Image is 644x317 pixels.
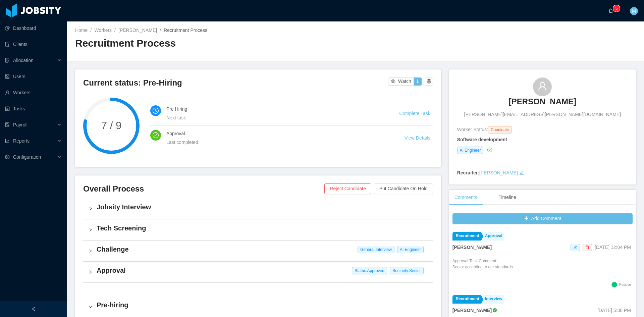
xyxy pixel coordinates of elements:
[509,96,576,111] a: [PERSON_NAME]
[482,295,504,304] a: Interview
[538,82,547,91] i: icon: user
[487,148,492,152] i: icon: check-circle
[615,5,618,12] p: 5
[573,245,577,249] i: icon: edit
[97,202,428,212] h4: Jobsity Interview
[352,267,387,274] span: Status: Approved
[595,245,631,250] span: [DATE] 12:04 PM
[597,308,631,313] span: [DATE] 5:36 PM
[452,264,513,270] p: Senior according to our standards
[5,155,10,159] i: icon: setting
[414,77,422,86] button: 1
[5,139,10,143] i: icon: line-chart
[482,232,504,241] a: Approval
[358,246,394,253] span: General Interview
[449,190,483,205] div: Comments
[83,77,388,88] h3: Current status: Pre-Hiring
[89,207,93,211] i: icon: right
[452,232,481,241] a: Recruitment
[97,300,428,310] h4: Pre-hiring
[97,266,428,275] h4: Approval
[397,246,424,253] span: AI Engineer
[457,147,484,154] span: AI Engineer
[166,130,388,137] h4: Approval
[89,305,93,309] i: icon: right
[457,137,507,142] strong: Software development
[425,77,433,86] button: icon: setting
[486,147,492,153] a: icon: check-circle
[13,154,41,160] span: Configuration
[83,241,433,261] div: icon: rightChallenge
[5,38,62,51] a: icon: auditClients
[585,245,589,249] i: icon: delete
[90,28,92,33] span: /
[405,135,430,141] a: View Details
[75,28,88,33] a: Home
[374,183,433,194] button: Put Candidate On Hold
[97,223,428,233] h4: Tech Screening
[457,170,479,175] strong: Recruiter:
[13,58,34,63] span: Allocation
[13,122,28,127] span: Payroll
[118,28,157,33] a: [PERSON_NAME]
[13,138,30,144] span: Reports
[166,105,383,113] h4: Pre Hiring
[89,249,93,253] i: icon: right
[452,258,513,280] div: Approval Task Comment:
[83,183,324,194] h3: Overall Process
[83,120,140,131] span: 7 / 9
[89,228,93,232] i: icon: right
[452,245,492,250] strong: [PERSON_NAME]
[509,96,576,107] h3: [PERSON_NAME]
[613,5,620,12] sup: 5
[83,198,433,219] div: icon: rightJobsity Interview
[97,245,428,254] h4: Challenge
[164,28,207,33] span: Recruitment Process
[452,295,481,304] a: Recruitment
[83,262,433,282] div: icon: rightApproval
[89,270,93,274] i: icon: right
[5,70,62,83] a: icon: robotUsers
[153,132,159,138] i: icon: check-circle
[83,296,433,317] div: icon: rightPre-hiring
[94,28,112,33] a: Workers
[324,183,371,194] button: Reject Candidate
[390,267,424,274] span: Seniority: Senior
[166,114,383,121] div: Next task
[83,219,433,240] div: icon: rightTech Screening
[519,170,524,175] i: icon: edit
[160,28,161,33] span: /
[5,86,62,99] a: icon: userWorkers
[457,127,488,132] span: Worker Status:
[632,7,636,15] span: M
[619,283,631,286] span: Positive
[5,122,10,127] i: icon: file-protect
[493,190,521,205] div: Timeline
[608,8,613,13] i: icon: bell
[166,139,388,146] div: Last completed
[5,102,62,115] a: icon: profileTasks
[464,111,621,118] span: [PERSON_NAME][EMAIL_ADDRESS][PERSON_NAME][DOMAIN_NAME]
[452,213,633,224] button: icon: plusAdd Comment
[452,308,492,313] strong: [PERSON_NAME]
[75,37,356,50] h2: Recruitment Process
[5,58,10,63] i: icon: solution
[5,21,62,35] a: icon: pie-chartDashboard
[479,170,518,175] a: [PERSON_NAME]
[114,28,116,33] span: /
[488,126,512,134] span: Candidate
[388,77,414,86] button: icon: eyeWatch
[399,111,430,116] a: Complete Task
[153,108,159,114] i: icon: clock-circle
